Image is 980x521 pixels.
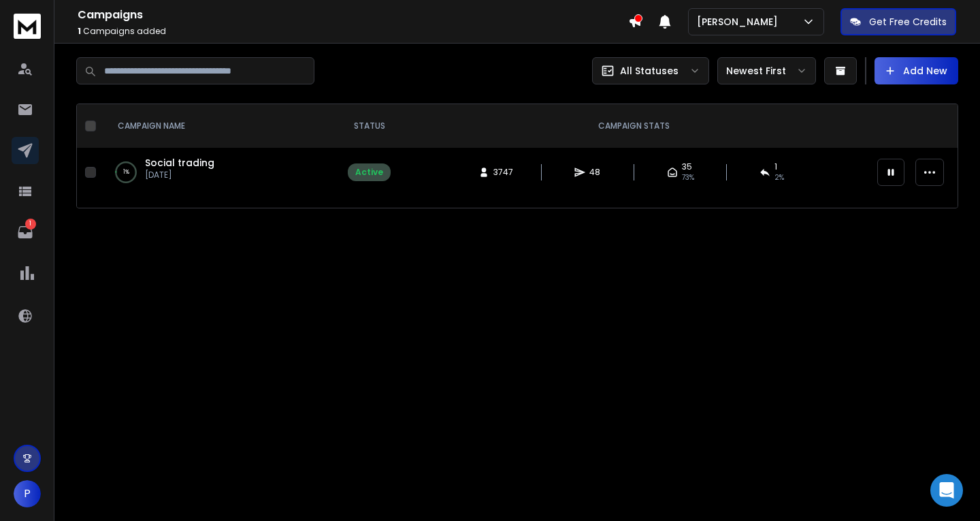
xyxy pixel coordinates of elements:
[717,57,816,84] button: Newest First
[355,167,383,178] div: Active
[78,25,81,37] span: 1
[123,165,129,179] p: 1 %
[875,57,958,84] button: Add New
[14,480,41,507] button: P
[78,7,628,23] h1: Campaigns
[14,14,41,39] img: logo
[869,15,947,29] p: Get Free Credits
[101,104,340,148] th: CAMPAIGN NAME
[620,64,679,78] p: All Statuses
[774,161,777,172] span: 1
[145,170,214,180] p: [DATE]
[840,8,956,35] button: Get Free Credits
[12,219,39,246] a: 1
[493,167,513,178] span: 3747
[399,104,869,148] th: CAMPAIGN STATS
[25,219,36,230] p: 1
[682,172,694,183] span: 73 %
[589,167,603,178] span: 48
[930,474,963,507] div: Open Intercom Messenger
[78,26,628,37] p: Campaigns added
[682,161,692,172] span: 35
[145,156,214,170] a: Social trading
[774,172,784,183] span: 2 %
[340,104,399,148] th: STATUS
[101,148,340,197] td: 1%Social trading[DATE]
[697,15,783,29] p: [PERSON_NAME]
